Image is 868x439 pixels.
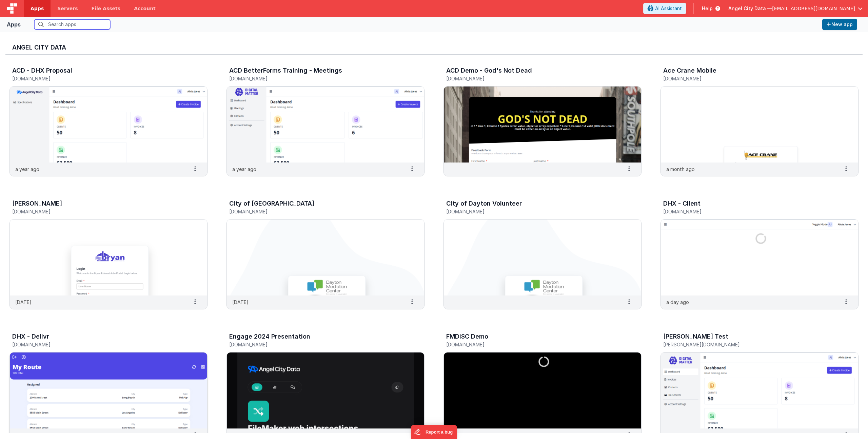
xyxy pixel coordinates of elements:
[666,432,683,439] p: [DATE]
[446,67,532,74] h3: ACD Demo - God's Not Dead
[57,5,78,12] span: Servers
[229,342,408,347] h5: [DOMAIN_NAME]
[232,166,256,173] p: a year ago
[663,342,842,347] h5: [PERSON_NAME][DOMAIN_NAME]
[15,299,32,306] p: [DATE]
[663,200,701,207] h3: DHX - Client
[12,44,856,51] h3: Angel City Data
[446,342,625,347] h5: [DOMAIN_NAME]
[12,67,72,74] h3: ACD - DHX Proposal
[728,5,772,12] span: Angel City Data —
[7,20,21,28] div: Apps
[229,333,310,340] h3: Engage 2024 Presentation
[15,166,39,173] p: a year ago
[666,299,689,306] p: a day ago
[31,5,44,12] span: Apps
[229,76,408,81] h5: [DOMAIN_NAME]
[663,209,842,214] h5: [DOMAIN_NAME]
[728,5,863,12] button: Angel City Data — [EMAIL_ADDRESS][DOMAIN_NAME]
[12,200,62,207] h3: [PERSON_NAME]
[229,209,408,214] h5: [DOMAIN_NAME]
[232,432,256,439] p: a year ago
[446,333,488,340] h3: FMDiSC Demo
[12,76,191,81] h5: [DOMAIN_NAME]
[229,200,314,207] h3: City of [GEOGRAPHIC_DATA]
[12,333,49,340] h3: DHX - Delivr
[15,432,44,439] p: 21 hours ago
[229,67,342,74] h3: ACD BetterForms Training - Meetings
[232,299,249,306] p: [DATE]
[663,67,716,74] h3: Ace Crane Mobile
[446,76,625,81] h5: [DOMAIN_NAME]
[12,209,191,214] h5: [DOMAIN_NAME]
[446,209,625,214] h5: [DOMAIN_NAME]
[666,166,695,173] p: a month ago
[449,432,466,439] p: [DATE]
[663,333,728,340] h3: [PERSON_NAME] Test
[411,425,457,439] iframe: Marker.io feedback button
[822,19,857,30] button: New app
[34,19,110,30] input: Search apps
[702,5,713,12] span: Help
[446,200,522,207] h3: City of Dayton Volunteer
[92,5,121,12] span: File Assets
[663,76,842,81] h5: [DOMAIN_NAME]
[772,5,855,12] span: [EMAIL_ADDRESS][DOMAIN_NAME]
[655,5,682,12] span: AI Assistant
[12,342,191,347] h5: [DOMAIN_NAME]
[643,3,686,14] button: AI Assistant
